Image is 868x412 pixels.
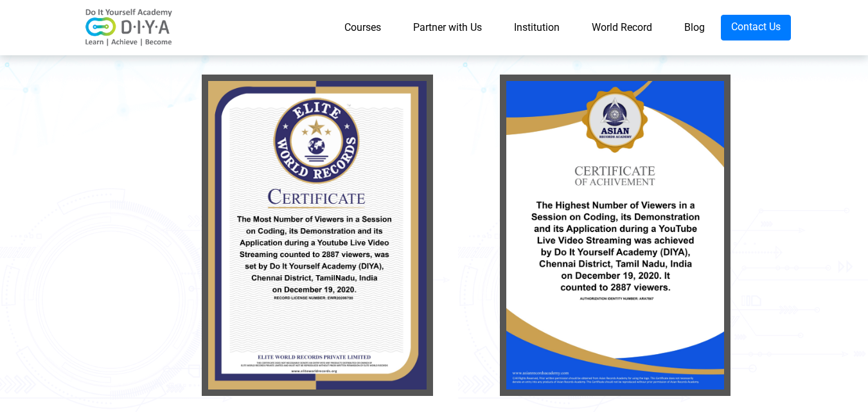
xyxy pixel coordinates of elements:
img: logo-v2.png [78,8,181,47]
img: Certificate 1 [202,75,432,396]
a: Contact Us [721,15,791,40]
a: World Record [576,15,668,40]
a: Institution [498,15,576,40]
a: Blog [668,15,721,40]
a: Partner with Us [397,15,498,40]
img: Certificate 2 [500,75,731,396]
a: Courses [328,15,397,40]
